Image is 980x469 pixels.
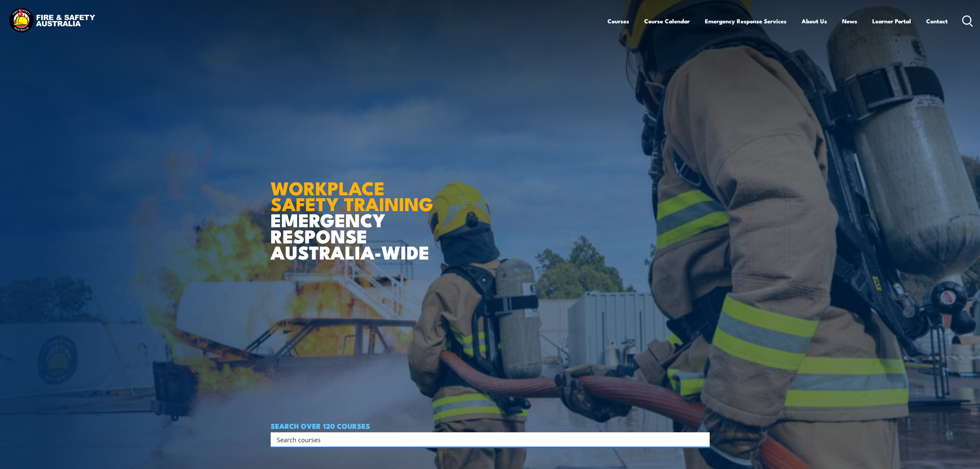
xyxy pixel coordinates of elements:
[698,435,707,444] button: Search magnifier button
[644,12,690,30] a: Course Calendar
[607,12,629,30] a: Courses
[705,12,787,30] a: Emergency Response Services
[926,12,948,30] a: Contact
[271,422,710,430] h4: SEARCH OVER 120 COURSES
[802,12,827,30] a: About Us
[271,162,438,260] h1: EMERGENCY RESPONSE AUSTRALIA-WIDE
[271,173,433,218] strong: WORKPLACE SAFETY TRAINING
[277,434,695,445] input: Search input
[842,12,857,30] a: News
[278,435,696,444] form: Search form
[872,12,911,30] a: Learner Portal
